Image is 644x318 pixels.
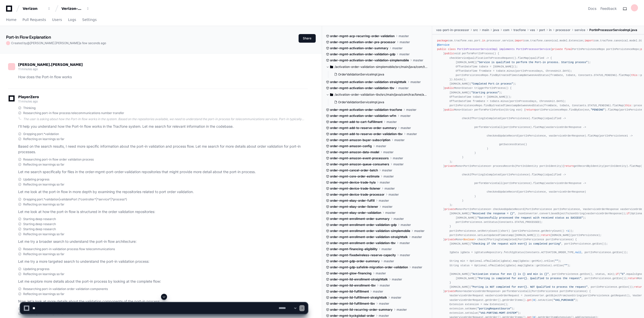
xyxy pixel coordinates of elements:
span: Starting deep research [23,227,56,231]
span: master [393,162,404,166]
span: if [616,273,619,276]
span: "Porting is NOT completed for esn={}. NOT Qualified to process the request" [471,285,588,288]
span: order-mgmt-enrollment-order-summary [330,217,390,221]
span: "Successfully processed the request with received status as SUCCESS" [477,216,583,219]
span: order-mgmt-add-to-cart-fulfillment [330,120,382,124]
span: "PENDING" [591,108,605,111]
span: in [482,39,485,42]
span: public [445,52,454,55]
span: order-mgmt-amazon-buyer-subscription [330,138,390,142]
span: PortInProcessorService [516,48,551,51]
span: order-mgmt-cancel-order-batch [330,168,378,172]
a: Settings [82,14,96,26]
p: Let me try a broader search to understand the port-in flow architecture: [18,239,308,245]
span: order-mgmt-amazon-event-processors [330,156,389,160]
span: Reflecting on learnings so far [23,252,65,256]
span: Logs [68,18,76,21]
span: order-mgmt-enrollment-order-validation-tbv [330,241,396,245]
span: com [503,28,509,32]
span: final [564,48,572,51]
span: [PERSON_NAME].[PERSON_NAME] [30,41,80,45]
span: order-mgmt-activation-order-validation-gdp [330,52,395,56]
p: Let me explore more details about the port-in process by looking at the complete flow: [18,279,308,284]
span: order-mgmt-device-trade-hyla [330,180,376,184]
span: return [526,108,535,111]
span: order-mgmt-amazon-queue-consumers [330,162,389,166]
span: master [401,223,411,227]
a: Docs [588,6,596,11]
span: order-mgmt-add-to-reserve-order-validation-tbv [330,132,403,136]
span: Reflecting on learnings so far [23,232,65,236]
span: order-mgmt-gdp-safelink-migration-order-validation [330,265,408,269]
span: Reflecting on learnings so far [23,137,65,141]
span: order-mgmt-ild-fulfillment [330,289,369,294]
svg: Directory [330,64,333,70]
span: 11 minutes ago [18,99,38,103]
span: a few seconds ago [80,41,106,45]
span: master [376,271,386,275]
span: "Checking if the request with esn={} is completed porting" [471,242,561,245]
button: /activation-order-validation-simplemobile/src/main/java/com/tracfone/activation/order/validation/... [326,63,428,71]
span: master [392,277,402,281]
span: @Service [437,43,449,46]
span: Pull Requests [22,18,46,21]
span: order-mgmt-fixedwireless-reserve-capacity [330,253,396,257]
span: order-mgmt-glow-financing [330,271,372,275]
p: How does the Port-In flow works [18,74,308,80]
span: private [445,238,456,241]
span: PlayerZero [18,95,39,98]
span: this [625,104,631,107]
button: Verizon-Clarify-Order-Management [59,4,92,13]
span: master [410,80,421,84]
div: Verizon-Clarify-Order-Management [61,6,83,11]
p: Let me try a more targeted search to understand the port-in validation process: [18,259,308,264]
span: java [493,28,499,32]
span: private [445,290,456,293]
span: return [634,285,643,288]
span: return [564,165,574,168]
span: master [381,247,392,251]
span: Reflecting on learnings so far [23,182,65,187]
span: vas [530,28,535,32]
span: master [400,114,411,118]
span: Researching port-in validation process flow telecommunications [23,247,115,251]
span: port [539,28,545,32]
span: master [394,138,405,142]
span: "Porting is completed for esn={}. Qualified to process the request" [477,277,582,280]
span: Home [6,18,16,21]
span: order-mgmt-ebay-order-validation [330,211,381,215]
p: Let me search specifically for files in the order-mgmt-port-order-validation repositories that mi... [18,169,308,175]
span: order-mgmt-amazon-config [330,144,372,148]
span: Reflecting on learnings so far [23,163,65,167]
span: Grepping port.*validation|validatePort (*controller*|*service*|*process*) [23,197,127,201]
span: order-mgmt-activation-order-validation-wfm [330,114,396,118]
span: public [445,108,454,111]
span: implements [499,48,515,51]
span: [PERSON_NAME].[PERSON_NAME] [18,63,83,67]
span: Users [52,18,62,21]
span: Researching port-in flow process telecommunications number transfer [23,111,124,115]
span: master [376,144,386,148]
span: order-mgmt-ild-enrollment-tbv [330,283,376,287]
span: import [585,39,594,42]
span: order-mgmt-device-trade-listener [330,187,380,191]
span: Created by [11,41,106,45]
span: order-mgmt-device-trade-processor [330,193,384,197]
span: master [389,193,399,197]
span: order-mgmt-ild-enrollment-straighttalk [330,277,388,281]
span: Thinking [23,106,36,110]
button: Feedback [600,6,617,11]
span: master [383,150,394,154]
span: class [448,48,456,51]
span: Reflecting on learnings so far [23,272,65,276]
span: src [473,28,478,32]
span: master [412,265,422,269]
span: PortInProcessorServiceImpl [457,48,498,51]
span: master [414,229,425,233]
p: I'll help you understand how the Port-In flow works in the Tracfone system. Let me search for rel... [18,124,308,129]
span: "Completed Port-in process" [471,82,513,85]
span: master [380,283,390,287]
span: OrderValidationServiceImpl.java [338,100,384,104]
span: master [394,217,404,221]
span: order-mgmt-financing-eligibility [330,247,377,251]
